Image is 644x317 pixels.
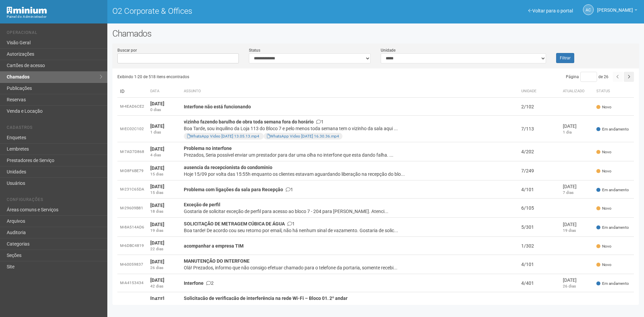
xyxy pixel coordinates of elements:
[150,265,178,271] div: 26 dias
[519,98,560,116] td: 2/102
[519,142,560,161] td: 4/202
[519,218,560,237] td: 5/301
[563,221,591,228] div: [DATE]
[381,47,395,53] label: Unidade
[7,30,102,37] li: Operacional
[563,130,572,135] span: 1 dia
[117,142,148,161] td: M-7AD7D868
[583,4,594,15] a: AC
[596,299,611,305] span: Novo
[519,85,560,98] th: Unidade
[184,221,285,226] strong: SOLICITAÇÃO DE METRAGEM CÚBICA DE ÁGUA
[117,255,148,274] td: M-60059837
[184,202,220,207] strong: Exceção de perfil
[150,259,164,264] strong: [DATE]
[596,126,629,132] span: Em andamento
[184,227,516,234] div: Boa tarde! De acordo cou seu retorno por email, não há nenhum sinal de vazamento. Gostaria de sol...
[117,85,148,98] td: ID
[150,246,178,252] div: 22 dias
[596,225,629,230] span: Em andamento
[184,296,347,301] strong: Solicitação de verificação de interferência na rede Wi-Fi – Bloco 01, 2º andar
[184,171,516,177] div: Hoje 15/09 por volta das 15:55h enquanto os clientes estavam aguardando liberação na recepção do ...
[596,168,611,174] span: Novo
[150,228,178,233] div: 19 dias
[112,7,371,15] h1: O2 Corporate & Offices
[184,119,314,124] strong: vizinho fazendo barulho de obra toda semana fora do horário
[184,187,283,192] strong: Problema com ligações da sala para Recepção
[286,187,293,192] span: 1
[150,209,178,214] div: 18 dias
[150,277,164,283] strong: [DATE]
[249,47,260,53] label: Status
[150,165,164,171] strong: [DATE]
[596,187,629,193] span: Em andamento
[563,183,591,190] div: [DATE]
[519,161,560,180] td: 7/249
[597,1,633,13] span: Ana Carla de Carvalho Silva
[112,29,639,39] h2: Chamados
[519,199,560,218] td: 6/105
[150,240,164,246] strong: [DATE]
[150,184,164,189] strong: [DATE]
[596,244,611,249] span: Novo
[148,85,181,98] th: Data
[150,283,178,289] div: 42 dias
[150,203,164,208] strong: [DATE]
[117,218,148,237] td: M-8A514AD6
[566,74,608,79] span: Página de 26
[117,180,148,199] td: M-231C65DA
[184,165,272,170] strong: ausencia da recepcionista do condominio
[150,296,164,302] strong: [DATE]
[563,277,591,283] div: [DATE]
[596,281,629,286] span: Em andamento
[528,8,573,13] a: Voltar para o portal
[150,190,178,196] div: 15 dias
[563,284,576,288] span: 26 dias
[184,243,244,249] strong: acompanhar a empresa TIM
[150,107,178,113] div: 0 dias
[150,152,178,158] div: 4 dias
[150,123,164,129] strong: [DATE]
[184,125,516,132] div: Boa Tarde, sou inquilino da Loja 113 do Bloco 7 e pelo menos toda semana tem o vizinho da sala aq...
[519,255,560,274] td: 4/101
[596,206,611,211] span: Novo
[117,72,376,82] div: Exibindo 1-20 de 518 itens encontrados
[563,123,591,129] div: [DATE]
[519,237,560,255] td: 1/302
[556,53,574,63] button: Filtrar
[187,134,259,139] a: WhatsApp Video [DATE] 13.05.13.mp4
[184,146,232,151] strong: Problema no interfone
[117,116,148,142] td: M-EC02C102
[184,280,204,286] strong: Interfone
[7,14,102,20] div: Painel do Administrador
[563,228,576,233] span: 19 dias
[267,134,339,139] a: WhatsApp Video [DATE] 16.30.36.mp4
[316,119,324,124] span: 1
[117,292,148,311] td: M-08C1B261
[7,197,102,204] li: Configurações
[150,101,164,106] strong: [DATE]
[117,237,148,255] td: M-6DBC4819
[181,85,519,98] th: Assunto
[206,280,214,286] span: 2
[184,152,516,158] div: Prezados, Seria possível enviar um prestador para dar uma olha no interfone que esta dando falha....
[150,146,164,152] strong: [DATE]
[184,264,516,271] div: Olá! Prezados, informo que não consigo efetuar chamado para o telefone da portaria, somente receb...
[519,180,560,199] td: 4/101
[287,221,295,226] span: 1
[596,104,611,110] span: Novo
[7,125,102,132] li: Cadastros
[519,116,560,142] td: 7/113
[7,7,47,14] img: Minium
[596,149,611,155] span: Novo
[596,262,611,268] span: Novo
[519,292,560,311] td: 1/206
[597,8,637,14] a: [PERSON_NAME]
[563,190,574,195] span: 7 dias
[117,161,148,180] td: M-D8F6BE79
[184,208,516,215] div: Gostaria de solicitar exceção de perfil para acesso ao bloco 7 - 204 para [PERSON_NAME]. Atenci...
[560,85,594,98] th: Atualizado
[519,274,560,292] td: 4/401
[117,47,137,53] label: Buscar por
[150,171,178,177] div: 15 dias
